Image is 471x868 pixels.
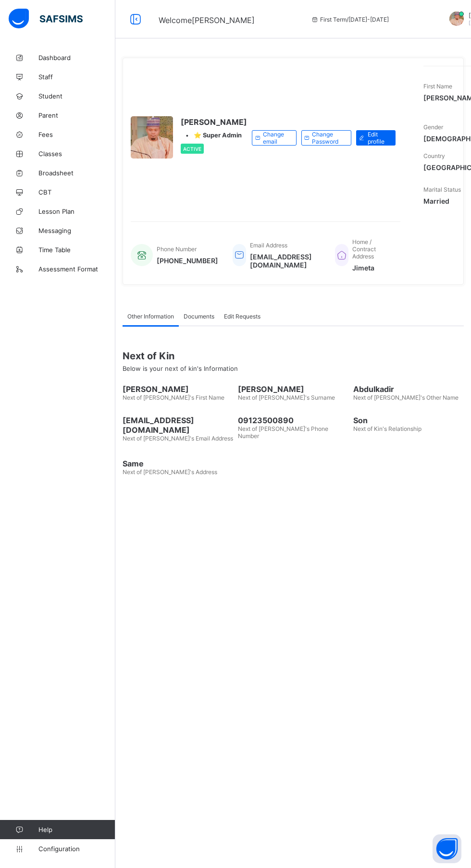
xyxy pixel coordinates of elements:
[353,416,464,425] span: Son
[181,117,247,127] span: [PERSON_NAME]
[123,350,464,362] span: Next of Kin
[263,131,289,145] span: Change email
[123,468,217,476] span: Next of [PERSON_NAME]'s Address
[183,146,201,152] span: Active
[250,242,287,249] span: Email Address
[127,313,174,320] span: Other Information
[224,313,260,320] span: Edit Requests
[194,132,242,139] span: ⭐ Super Admin
[123,365,238,372] span: Below is your next of kin's Information
[423,123,443,131] span: Gender
[123,416,233,435] span: [EMAIL_ADDRESS][DOMAIN_NAME]
[123,459,233,468] span: Same
[368,131,388,145] span: Edit profile
[157,257,218,265] span: [PHONE_NUMBER]
[312,131,344,145] span: Change Password
[38,265,115,273] span: Assessment Format
[353,425,421,432] span: Next of Kin's Relationship
[353,384,464,394] span: Abdulkadir
[423,186,461,193] span: Marital Status
[38,54,115,61] span: Dashboard
[123,394,224,401] span: Next of [PERSON_NAME]'s First Name
[433,834,461,863] button: Open asap
[184,313,214,320] span: Documents
[38,169,115,177] span: Broadsheet
[352,238,376,260] span: Home / Contract Address
[238,425,328,440] span: Next of [PERSON_NAME]'s Phone Number
[157,245,197,253] span: Phone Number
[123,384,233,394] span: [PERSON_NAME]
[159,15,255,25] span: Welcome [PERSON_NAME]
[38,73,115,81] span: Staff
[38,826,115,833] span: Help
[38,188,115,196] span: CBT
[423,83,452,90] span: First Name
[250,253,321,269] span: [EMAIL_ADDRESS][DOMAIN_NAME]
[38,92,115,100] span: Student
[310,16,389,23] span: session/term information
[353,394,459,401] span: Next of [PERSON_NAME]'s Other Name
[238,384,348,394] span: [PERSON_NAME]
[38,246,115,254] span: Time Table
[38,227,115,234] span: Messaging
[123,435,233,442] span: Next of [PERSON_NAME]'s Email Address
[9,9,83,29] img: safsims
[352,264,391,272] span: Jimeta
[38,111,115,119] span: Parent
[38,208,115,215] span: Lesson Plan
[423,152,445,159] span: Country
[38,131,115,138] span: Fees
[238,416,348,425] span: 09123500890
[38,150,115,158] span: Classes
[38,845,115,853] span: Configuration
[238,394,335,401] span: Next of [PERSON_NAME]'s Surname
[181,132,247,139] div: •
